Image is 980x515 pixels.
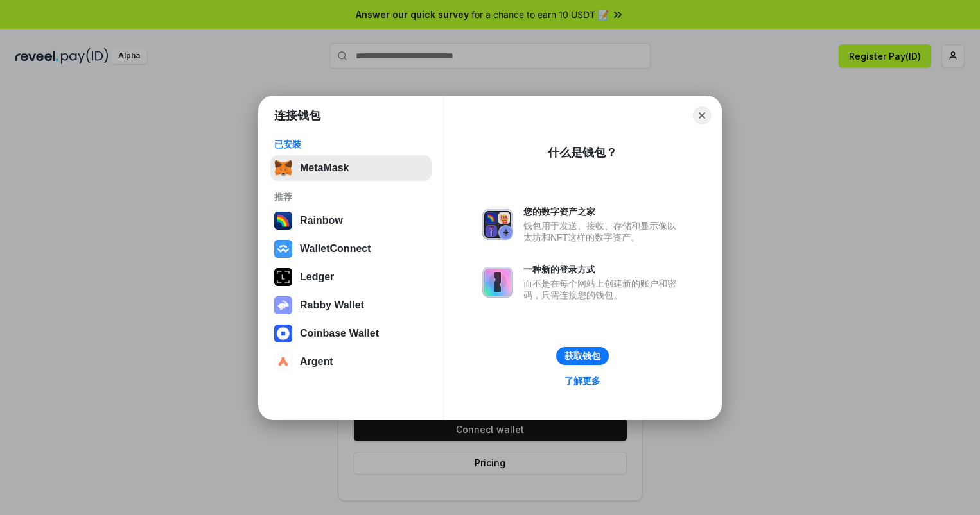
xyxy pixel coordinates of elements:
h1: 连接钱包 [274,108,320,123]
div: MetaMask [300,162,349,174]
img: svg+xml,%3Csvg%20fill%3D%22none%22%20height%3D%2233%22%20viewBox%3D%220%200%2035%2033%22%20width%... [274,159,292,177]
div: 一种新的登录方式 [523,264,683,275]
img: svg+xml,%3Csvg%20width%3D%22120%22%20height%3D%22120%22%20viewBox%3D%220%200%20120%20120%22%20fil... [274,212,292,230]
div: 了解更多 [564,375,600,387]
img: svg+xml,%3Csvg%20xmlns%3D%22http%3A%2F%2Fwww.w3.org%2F2000%2Fsvg%22%20fill%3D%22none%22%20viewBox... [482,267,513,298]
img: svg+xml,%3Csvg%20xmlns%3D%22http%3A%2F%2Fwww.w3.org%2F2000%2Fsvg%22%20fill%3D%22none%22%20viewBox... [482,209,513,240]
div: 获取钱包 [564,350,600,362]
button: Rabby Wallet [270,292,432,318]
button: Argent [270,349,432,375]
div: 什么是钱包？ [548,145,617,160]
img: svg+xml,%3Csvg%20xmlns%3D%22http%3A%2F%2Fwww.w3.org%2F2000%2Fsvg%22%20width%3D%2228%22%20height%3... [274,268,292,286]
div: 推荐 [274,191,428,203]
button: WalletConnect [270,236,432,262]
div: Rainbow [300,215,343,226]
button: Close [693,106,711,124]
div: 已安装 [274,139,428,150]
button: Ledger [270,264,432,290]
div: 而不是在每个网站上创建新的账户和密码，只需连接您的钱包。 [523,278,683,301]
a: 了解更多 [557,373,608,389]
div: Rabby Wallet [300,300,364,311]
button: Rainbow [270,208,432,233]
div: WalletConnect [300,243,371,255]
div: Coinbase Wallet [300,328,379,339]
img: svg+xml,%3Csvg%20width%3D%2228%22%20height%3D%2228%22%20viewBox%3D%220%200%2028%2028%22%20fill%3D... [274,353,292,371]
img: svg+xml,%3Csvg%20width%3D%2228%22%20height%3D%2228%22%20viewBox%3D%220%200%2028%2028%22%20fill%3D... [274,325,292,342]
button: Coinbase Wallet [270,321,432,346]
button: MetaMask [270,155,432,181]
div: Ledger [300,271,334,283]
img: svg+xml,%3Csvg%20xmlns%3D%22http%3A%2F%2Fwww.w3.org%2F2000%2Fsvg%22%20fill%3D%22none%22%20viewBox... [274,296,292,314]
button: 获取钱包 [556,347,609,365]
div: 钱包用于发送、接收、存储和显示像以太坊和NFT这样的数字资产。 [523,220,683,243]
img: svg+xml,%3Csvg%20width%3D%2228%22%20height%3D%2228%22%20viewBox%3D%220%200%2028%2028%22%20fill%3D... [274,240,292,258]
div: 您的数字资产之家 [523,206,683,217]
div: Argent [300,356,333,367]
